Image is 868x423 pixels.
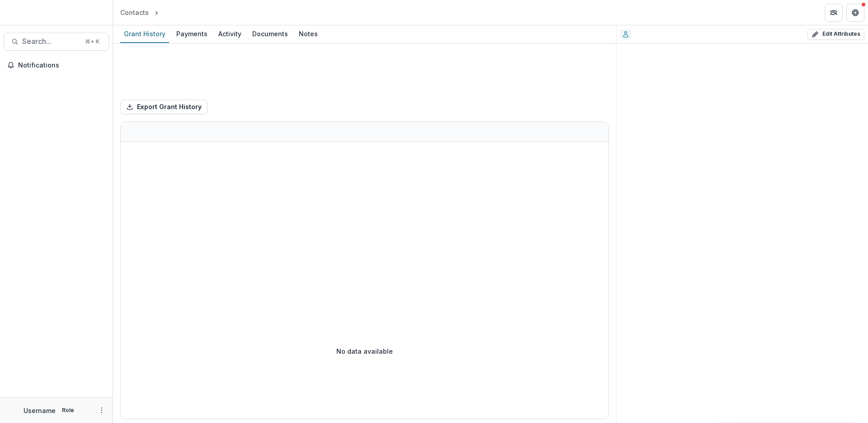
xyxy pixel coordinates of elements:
[249,27,292,40] div: Documents
[120,100,208,114] button: Export Grant History
[295,27,321,40] div: Notes
[173,25,211,43] a: Payments
[336,346,393,356] p: No data available
[4,33,109,51] button: Search...
[215,27,245,40] div: Activity
[24,406,56,415] p: Username
[173,27,211,40] div: Payments
[59,406,77,414] p: Role
[295,25,321,43] a: Notes
[215,25,245,43] a: Activity
[120,25,169,43] a: Grant History
[117,6,152,19] a: Contacts
[83,37,101,47] div: ⌘ + K
[249,25,292,43] a: Documents
[807,29,864,40] button: Edit Attributes
[846,4,864,22] button: Get Help
[96,405,107,416] button: More
[120,27,169,40] div: Grant History
[22,37,80,46] span: Search...
[4,58,109,72] button: Notifications
[825,4,843,22] button: Partners
[18,62,105,69] span: Notifications
[117,6,199,19] nav: breadcrumb
[120,8,149,17] div: Contacts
